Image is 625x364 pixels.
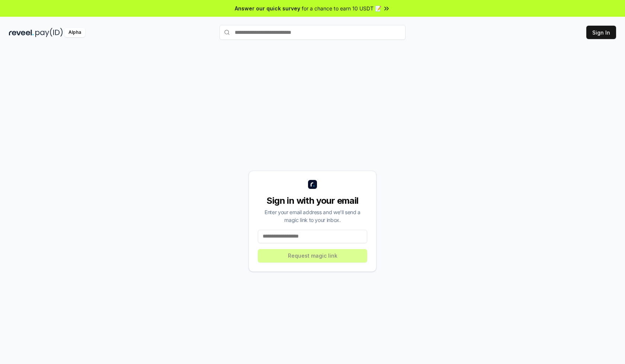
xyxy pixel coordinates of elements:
[586,26,616,39] button: Sign In
[235,4,300,12] span: Answer our quick survey
[35,28,63,37] img: pay_id
[64,28,85,37] div: Alpha
[258,195,367,207] div: Sign in with your email
[308,180,317,189] img: logo_small
[258,208,367,224] div: Enter your email address and we’ll send a magic link to your inbox.
[9,28,34,37] img: reveel_dark
[302,4,381,12] span: for a chance to earn 10 USDT 📝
